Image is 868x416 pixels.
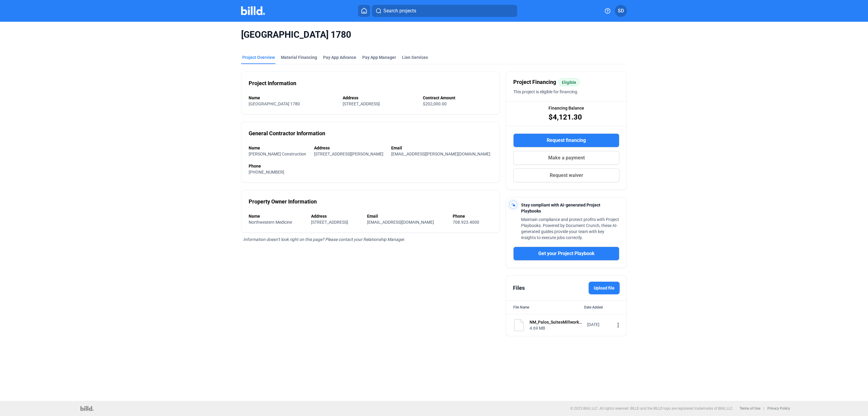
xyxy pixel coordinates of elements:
[589,282,620,294] label: Upload file
[618,7,624,14] span: SD
[249,170,284,174] span: [PHONE_NUMBER]
[453,213,492,219] div: Phone
[402,54,428,60] div: Lien Services
[249,213,305,219] div: Name
[548,154,585,162] span: Make a payment
[281,54,317,60] div: Material Financing
[391,152,490,156] span: [EMAIL_ADDRESS][PERSON_NAME][DOMAIN_NAME]
[587,322,611,328] div: [DATE]
[767,406,790,411] b: Privacy Policy
[241,6,265,15] img: Billd Company Logo
[547,137,586,144] span: Request financing
[513,133,619,147] button: Request financing
[343,101,380,106] span: [STREET_ADDRESS]
[538,250,595,257] span: Get your Project Playbook
[249,145,308,151] div: Name
[423,95,492,101] div: Contract Amount
[311,213,361,219] div: Address
[570,406,734,411] p: © 2025 Billd, LLC. All rights reserved. BILLD and the BILLD logo are registered trademarks of Bil...
[513,78,556,86] span: Project Financing
[249,163,492,169] div: Phone
[249,79,296,88] div: Project Information
[549,112,582,122] span: $4,121.30
[80,406,93,411] img: logo
[521,217,619,240] span: Maintain compliance and protect profits with Project Playbooks. Powered by Document Crunch, these...
[615,322,622,329] mat-icon: more_vert
[584,304,619,310] div: Date Added
[530,319,583,325] div: NM_Palos_SuitesMillworkParagon_Mill.pdf
[249,129,325,138] div: General Contractor Information
[343,95,417,101] div: Address
[362,54,396,60] span: Pay App Manager
[249,101,300,106] span: [GEOGRAPHIC_DATA] 1780
[314,145,385,151] div: Address
[453,220,479,225] span: 708.923.4000
[550,172,583,179] span: Request waiver
[513,89,578,94] span: This project is eligible for financing.
[314,152,383,156] span: [STREET_ADDRESS][PERSON_NAME]
[530,325,583,331] div: 4.69 MB
[763,406,764,411] p: |
[513,319,525,331] img: document
[513,247,619,261] button: Get your Project Playbook
[558,78,580,86] mat-chip: Eligible
[513,168,619,182] button: Request waiver
[242,54,275,60] div: Project Overview
[323,54,356,60] div: Pay App Advance
[249,152,306,156] span: [PERSON_NAME] Construction
[249,197,317,206] div: Property Owner Information
[513,284,525,292] div: Files
[249,220,292,225] span: Northwestern Medicine
[521,203,600,213] span: Stay compliant with AI-generated Project Playbooks
[740,406,760,411] b: Terms of Use
[372,5,517,17] button: Search projects
[367,220,434,225] span: [EMAIL_ADDRESS][DOMAIN_NAME]
[367,213,447,219] div: Email
[311,220,348,225] span: [STREET_ADDRESS]
[241,29,627,40] span: [GEOGRAPHIC_DATA] 1780
[549,105,584,111] span: Financing Balance
[391,145,492,151] div: Email
[513,304,529,310] div: File Name
[243,237,405,242] span: Information doesn’t look right on this page? Please contact your Relationship Manager.
[513,151,619,165] button: Make a payment
[383,7,416,14] span: Search projects
[423,101,447,106] span: $202,000.00
[249,95,337,101] div: Name
[615,5,627,17] button: SD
